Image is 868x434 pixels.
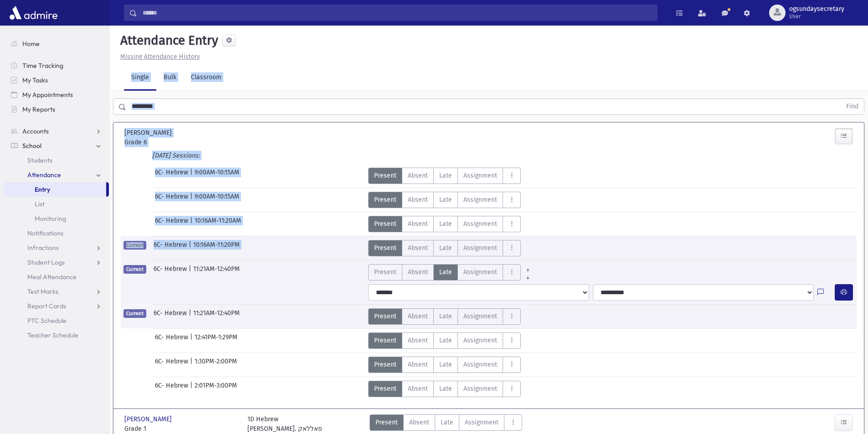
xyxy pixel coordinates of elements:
[22,40,40,48] span: Home
[463,384,497,393] span: Assignment
[439,219,452,229] span: Late
[137,5,657,21] input: Search
[374,219,396,229] span: Present
[439,195,452,204] span: Late
[374,384,396,393] span: Present
[123,241,146,250] span: Current
[439,243,452,253] span: Late
[439,267,452,277] span: Late
[195,332,237,349] span: 12:41PM-1:29PM
[27,287,58,296] span: Test Marks
[7,4,60,22] img: AdmirePro
[190,357,195,373] span: |
[4,328,109,342] a: Teacher Schedule
[27,302,66,310] span: Report Cards
[189,308,193,325] span: |
[409,418,429,427] span: Absent
[124,424,238,434] span: Grade 1
[841,99,864,114] button: Find
[439,360,452,369] span: Late
[4,255,109,270] a: Student Logs
[193,264,240,281] span: 11:21AM-12:40PM
[374,311,396,321] span: Present
[521,264,535,271] a: All Prior
[408,384,428,393] span: Absent
[439,311,452,321] span: Late
[247,414,322,434] div: 1D Hebrew [PERSON_NAME]. פאללאק
[22,76,48,84] span: My Tasks
[193,240,240,256] span: 10:16AM-11:20PM
[35,185,50,194] span: Entry
[27,317,67,325] span: PTC Schedule
[4,36,109,51] a: Home
[120,53,200,61] u: Missing Attendance History
[463,243,497,253] span: Assignment
[408,360,428,369] span: Absent
[439,336,452,345] span: Late
[408,336,428,345] span: Absent
[27,171,61,179] span: Attendance
[4,299,109,313] a: Report Cards
[27,273,77,281] span: Meal Attendance
[789,13,844,20] span: User
[463,311,497,321] span: Assignment
[368,168,521,184] div: AttTypes
[370,414,522,434] div: AttTypes
[368,264,535,281] div: AttTypes
[4,87,109,102] a: My Appointments
[441,418,453,427] span: Late
[4,284,109,299] a: Test Marks
[195,381,237,397] span: 2:01PM-3:00PM
[35,214,66,223] span: Monitoring
[154,308,189,325] span: 6C- Hebrew
[374,243,396,253] span: Present
[4,153,109,168] a: Students
[463,336,497,345] span: Assignment
[117,53,200,61] a: Missing Attendance History
[155,216,190,232] span: 6C- Hebrew
[408,267,428,277] span: Absent
[190,381,195,397] span: |
[154,264,189,281] span: 6C- Hebrew
[439,384,452,393] span: Late
[27,156,52,164] span: Students
[124,65,156,91] a: Single
[4,73,109,87] a: My Tasks
[374,171,396,180] span: Present
[195,357,237,373] span: 1:30PM-2:00PM
[374,336,396,345] span: Present
[4,102,109,117] a: My Reports
[4,240,109,255] a: Infractions
[124,414,174,424] span: [PERSON_NAME]
[27,331,78,339] span: Teacher Schedule
[27,258,65,266] span: Student Logs
[368,240,521,256] div: AttTypes
[190,192,195,208] span: |
[408,243,428,253] span: Absent
[22,91,73,99] span: My Appointments
[154,240,189,256] span: 6C- Hebrew
[368,357,521,373] div: AttTypes
[408,195,428,204] span: Absent
[193,308,240,325] span: 11:21AM-12:40PM
[408,219,428,229] span: Absent
[22,105,55,113] span: My Reports
[4,313,109,328] a: PTC Schedule
[463,219,497,229] span: Assignment
[35,200,45,208] span: List
[4,270,109,284] a: Meal Attendance
[789,5,844,13] span: ogsundaysecretary
[117,33,218,48] h5: Attendance Entry
[123,309,146,318] span: Current
[4,211,109,226] a: Monitoring
[408,171,428,180] span: Absent
[195,168,239,184] span: 9:00AM-10:15AM
[155,357,190,373] span: 6C- Hebrew
[123,265,146,274] span: Current
[4,138,109,153] a: School
[439,171,452,180] span: Late
[368,381,521,397] div: AttTypes
[155,192,190,208] span: 6C- Hebrew
[195,216,241,232] span: 10:16AM-11:20AM
[152,152,200,159] i: [DATE] Sessions:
